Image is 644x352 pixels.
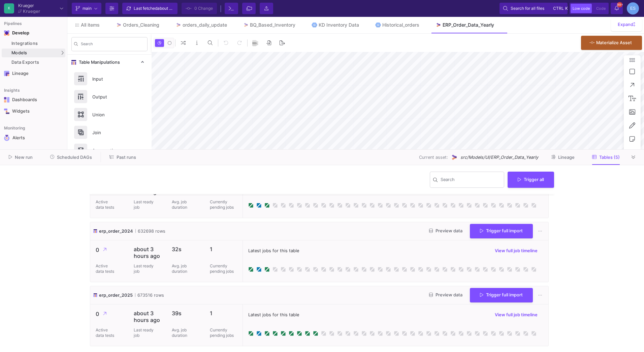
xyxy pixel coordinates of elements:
[81,43,145,48] input: Search
[88,127,135,138] div: Join
[172,310,199,317] p: 39s
[599,155,620,160] span: Tables (5)
[11,41,64,46] div: Integrations
[625,2,639,14] button: ES
[96,246,123,254] p: 0
[436,22,441,28] img: Tab icon
[470,224,533,238] button: Trigger full import
[508,172,554,188] button: Trigger all
[584,152,628,163] button: Tables (5)
[67,70,152,88] button: Input
[596,6,606,11] span: Code
[4,97,9,102] img: Navigation icon
[12,109,56,114] div: Widgets
[88,145,135,155] div: Aggregations
[558,155,575,160] span: Lineage
[12,71,56,76] div: Lineage
[67,106,152,123] button: Union
[571,4,592,13] button: Low code
[96,327,116,338] p: Active data tests
[594,4,608,13] button: Code
[1,152,41,163] button: New run
[18,3,40,8] div: Krueger
[96,310,123,318] p: 0
[489,310,543,320] button: View full job timeline
[11,50,27,56] span: Models
[12,97,56,102] div: Dashboards
[470,288,533,302] button: Trigger full import
[2,28,65,38] mat-expansion-panel-header: Navigation iconDevelop
[210,310,237,317] p: 1
[135,292,164,298] span: 673516 rows
[76,60,120,65] span: Table Manipulations
[553,4,564,12] span: ctrl
[518,177,544,182] span: Trigger all
[495,312,538,317] span: View full job timeline
[134,199,154,210] p: Last ready job
[123,22,159,28] div: Orders_Cleaning
[4,109,9,114] img: Navigation icon
[101,152,144,163] button: Past runs
[2,132,65,144] a: Navigation iconAlerts
[23,9,40,13] div: Krueger
[4,71,9,76] img: Navigation icon
[172,199,192,210] p: Avg. job duration
[248,312,299,318] span: Latest jobs for this table
[122,3,178,14] button: Last fetchedabout 7 hours ago
[460,154,538,160] span: src/Models/UI/ERP_Order_Data_Yearly
[210,246,237,253] p: 1
[2,68,65,79] a: Navigation iconLineage
[451,154,458,161] img: UI Model
[4,3,14,13] div: K
[4,30,9,36] img: Navigation icon
[15,155,33,160] span: New run
[565,4,568,12] span: k
[627,2,639,14] div: ES
[382,22,419,28] div: Historical_orders
[210,263,237,274] p: Currently pending jobs
[551,4,564,12] button: ctrlk
[172,246,199,253] p: 32s
[81,22,100,28] span: All items
[511,3,544,13] span: Search for all files
[88,92,135,102] div: Output
[42,152,100,163] button: Scheduled DAGs
[2,39,65,48] a: Integrations
[57,155,92,160] span: Scheduled DAGs
[134,263,154,274] p: Last ready job
[210,199,237,210] p: Currently pending jobs
[72,3,101,14] button: main
[210,327,237,338] p: Currently pending jobs
[495,248,538,253] span: View full job timeline
[443,22,494,28] div: ERP_Order_Data_Yearly
[429,228,462,233] span: Preview data
[67,55,152,70] mat-expansion-panel-header: Table Manipulations
[243,22,249,28] img: Tab icon
[429,292,462,297] span: Preview data
[183,22,227,28] div: orders_daily_update
[2,58,65,67] a: Data Exports
[2,94,65,105] a: Navigation iconDashboards
[93,228,98,234] img: icon
[581,36,642,50] button: Materialize Asset
[617,2,622,7] span: 99+
[172,327,192,338] p: Avg. job duration
[99,292,133,298] span: erp_order_2025
[134,246,161,259] p: about 3 hours ago
[543,152,583,163] button: Lineage
[83,3,92,13] span: main
[12,30,22,36] div: Develop
[96,263,116,274] p: Active data tests
[93,292,98,298] img: icon
[2,106,65,117] a: Navigation iconWidgets
[248,247,299,254] span: Latest jobs for this table
[573,6,590,11] span: Low code
[116,22,122,28] img: Tab icon
[500,3,568,14] button: Search for all filesctrlk
[88,74,135,84] div: Input
[135,228,165,234] span: 632698 rows
[134,3,174,13] div: Last fetched
[4,135,10,141] img: Navigation icon
[67,88,152,106] button: Output
[424,226,468,236] button: Preview data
